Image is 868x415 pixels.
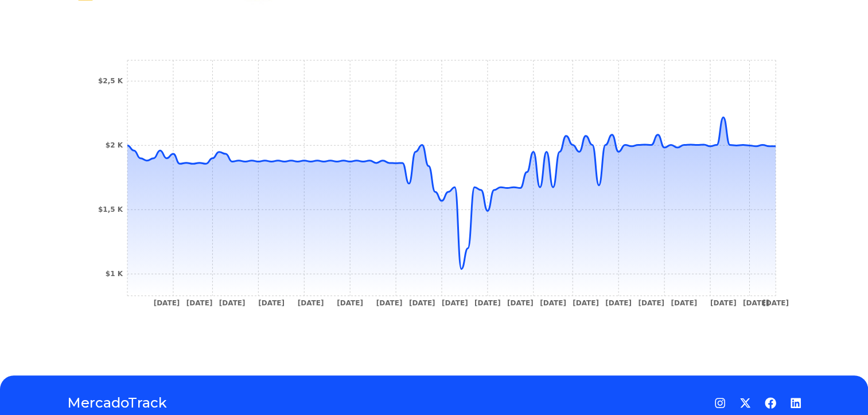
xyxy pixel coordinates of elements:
tspan: [DATE] [219,299,245,307]
tspan: [DATE] [408,299,435,307]
tspan: [DATE] [762,299,789,307]
tspan: [DATE] [441,299,468,307]
tspan: [DATE] [605,299,632,307]
tspan: [DATE] [474,299,500,307]
tspan: [DATE] [638,299,664,307]
tspan: [DATE] [258,299,285,307]
a: LinkedIn [790,397,801,409]
tspan: [DATE] [297,299,324,307]
tspan: [DATE] [186,299,212,307]
tspan: [DATE] [376,299,402,307]
a: Twitter [739,397,751,409]
tspan: [DATE] [153,299,180,307]
a: MercadoTrack [67,394,167,412]
tspan: [DATE] [573,299,599,307]
tspan: [DATE] [710,299,736,307]
a: Facebook [765,397,776,409]
tspan: $1 K [105,270,123,278]
tspan: $2,5 K [98,77,123,85]
tspan: [DATE] [507,299,534,307]
tspan: [DATE] [540,299,566,307]
tspan: [DATE] [671,299,697,307]
a: Instagram [714,397,726,409]
tspan: [DATE] [337,299,363,307]
tspan: $1,5 K [98,205,123,214]
tspan: $2 K [105,141,123,149]
tspan: [DATE] [742,299,769,307]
